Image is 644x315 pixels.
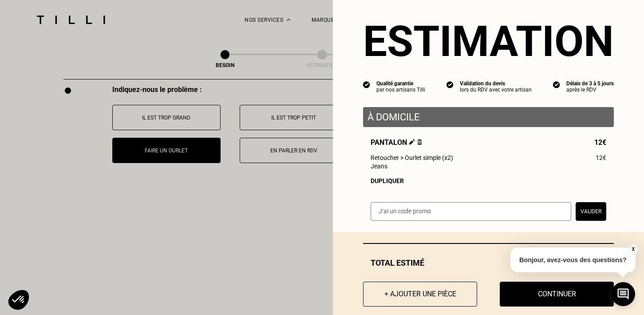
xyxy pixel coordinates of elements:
[594,138,606,147] span: 12€
[363,282,477,307] button: + Ajouter une pièce
[376,87,425,93] div: par nos artisans Tilli
[460,87,532,93] div: lors du RDV avec votre artisan
[566,80,614,87] div: Délais de 3 à 5 jours
[363,80,370,88] img: icon list info
[500,282,614,307] button: Continuer
[553,80,560,88] img: icon list info
[628,244,637,254] button: X
[566,87,614,93] div: après le RDV
[596,154,606,161] span: 12€
[576,202,606,221] button: Valider
[363,16,614,66] section: Estimation
[376,80,425,87] div: Qualité garantie
[446,80,454,88] img: icon list info
[460,80,532,87] div: Validation du devis
[371,202,571,221] input: J‘ai un code promo
[371,138,422,147] span: Pantalon
[371,154,453,161] span: Retoucher > Ourlet simple (x2)
[417,139,422,145] img: Supprimer
[363,258,614,267] div: Total estimé
[367,112,609,123] p: À domicile
[371,163,387,170] span: Jeans
[409,139,415,145] img: Éditer
[371,177,606,184] div: Dupliquer
[510,247,636,272] p: Bonjour, avez-vous des questions?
